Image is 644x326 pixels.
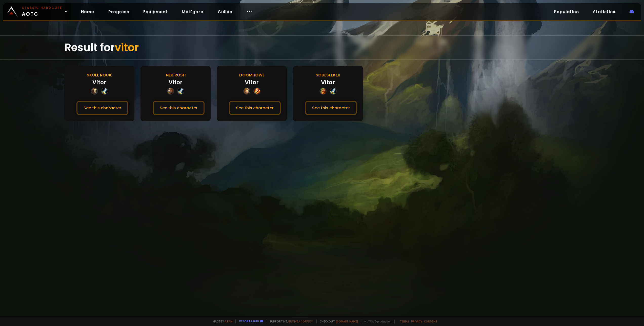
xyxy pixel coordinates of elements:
span: AOTC [22,6,62,18]
div: Vitor [245,78,259,87]
a: Equipment [139,7,172,17]
div: Nek'Rosh [166,72,186,78]
button: See this character [305,101,357,115]
a: Home [77,7,98,17]
a: Classic HardcoreAOTC [3,3,71,20]
a: Progress [104,7,133,17]
span: vitor [115,40,139,55]
span: v. d752d5 - production [361,319,391,323]
a: Mak'gora [178,7,208,17]
a: Consent [424,319,437,323]
a: Buy me a coffee [288,319,313,323]
span: Support me, [266,319,313,323]
div: Vitor [169,78,183,87]
div: Result for [64,36,579,59]
a: [DOMAIN_NAME] [336,319,358,323]
div: Vitor [321,78,335,87]
a: Privacy [411,319,422,323]
a: Statistics [589,7,619,17]
div: Doomhowl [239,72,265,78]
span: Made by [210,319,232,323]
a: Report a bug [239,319,259,323]
a: Guilds [214,7,236,17]
a: a fan [225,319,232,323]
button: See this character [153,101,205,115]
button: See this character [76,101,128,115]
a: Terms [400,319,409,323]
button: See this character [229,101,281,115]
span: Checkout [316,319,358,323]
div: Vitor [92,78,106,87]
a: Population [550,7,583,17]
div: Soulseeker [316,72,340,78]
small: Classic Hardcore [22,6,62,10]
div: Skull Rock [87,72,112,78]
